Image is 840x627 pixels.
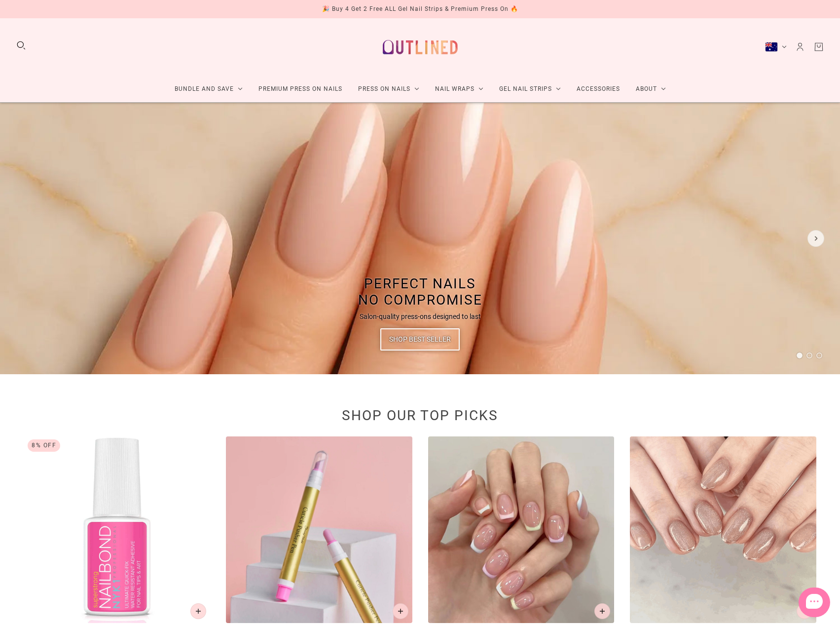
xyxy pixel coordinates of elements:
a: Bundle and Save [167,76,251,102]
button: Add to cart [393,603,408,619]
div: 🎉 Buy 4 Get 2 Free ALL Gel Nail Strips & Premium Press On 🔥 [322,4,518,14]
a: Accessories [569,76,628,102]
button: Australia [765,42,787,52]
a: Press On Nails [350,76,427,102]
div: 8% Off [28,439,60,452]
a: Nail Wraps [427,76,491,102]
span: Perfect Nails No Compromise [358,275,482,308]
a: Account [795,41,805,52]
a: Cart [813,41,824,52]
a: About [628,76,674,102]
button: Add to cart [190,603,206,619]
a: Gel Nail Strips [491,76,569,102]
a: Shop Our Top Picks [342,407,498,423]
span: Shop Best Seller [389,328,451,351]
p: Salon-quality press-ons designed to last [360,312,481,322]
a: Shop Best Seller [380,328,460,351]
button: Add to cart [797,603,812,619]
a: Premium Press On Nails [251,76,350,102]
button: Add to cart [594,603,610,619]
button: Search [16,40,27,51]
a: Outlined [377,26,464,68]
